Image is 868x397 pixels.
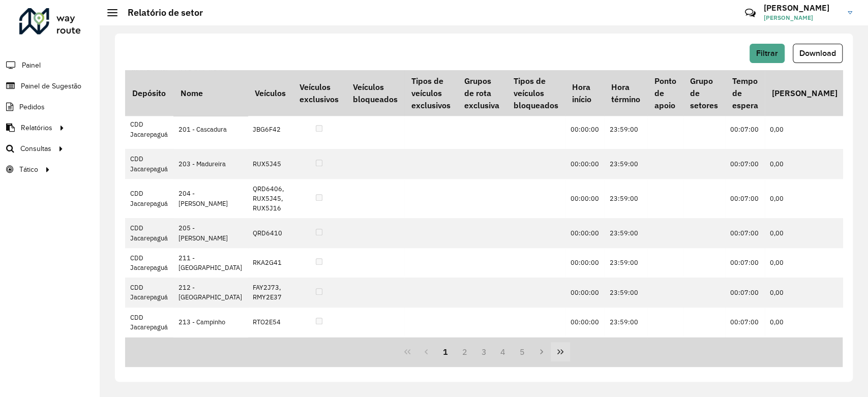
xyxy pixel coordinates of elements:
td: 23:59:00 [604,278,647,307]
td: 23:59:00 [604,308,647,337]
span: Relatórios [21,123,52,133]
td: 204 - [PERSON_NAME] [173,179,248,219]
td: 0,00 [765,149,844,178]
span: Tático [19,164,38,175]
td: 23:59:00 [604,218,647,248]
span: Filtrar [756,49,778,57]
button: 1 [436,342,455,361]
td: 00:07:00 [725,308,765,337]
th: Hora término [604,70,647,116]
td: 00:00:00 [565,248,604,278]
td: 00:00:00 [565,218,604,248]
td: 00:07:00 [725,149,765,178]
td: CDD Jacarepaguá [125,179,173,219]
span: [PERSON_NAME] [764,13,840,22]
th: Tempo de espera [725,70,765,116]
th: Grupos de rota exclusiva [458,70,506,116]
button: 2 [455,342,474,361]
td: QRD6406, RUX5J45, RUX5J16 [248,179,292,219]
td: 212 - [GEOGRAPHIC_DATA] [173,278,248,307]
td: JBG6F42 [248,110,292,149]
td: CDD Jacarepaguá [125,278,173,307]
th: Tipos de veículos bloqueados [506,70,565,116]
td: QRD6410 [248,218,292,248]
td: FAY2J73, RMY2E37 [248,278,292,307]
th: Grupo de setores [683,70,725,116]
button: 4 [493,342,513,361]
span: Download [799,49,836,57]
td: 0,00 [765,110,844,149]
a: Contato Rápido [739,2,761,24]
button: Download [793,44,843,63]
th: Veículos [248,70,292,116]
td: 23:59:00 [604,149,647,178]
td: 0,00 [765,248,844,278]
td: CDD Jacarepaguá [125,149,173,178]
th: Nome [173,70,248,116]
button: Filtrar [750,44,785,63]
td: RKA2G41 [248,248,292,278]
h3: [PERSON_NAME] [764,3,840,13]
td: CDD Jacarepaguá [125,110,173,149]
span: Consultas [20,143,51,154]
td: 00:07:00 [725,110,765,149]
td: 23:59:00 [604,110,647,149]
td: 23:59:00 [604,179,647,219]
th: Veículos bloqueados [346,70,404,116]
button: 5 [513,342,532,361]
td: 00:07:00 [725,248,765,278]
td: 203 - Madureira [173,149,248,178]
td: 00:00:00 [565,278,604,307]
th: Ponto de apoio [647,70,683,116]
th: Veículos exclusivos [292,70,345,116]
td: 0,00 [765,179,844,219]
span: Painel [22,60,41,71]
td: 211 - [GEOGRAPHIC_DATA] [173,248,248,278]
td: 0,00 [765,308,844,337]
button: Last Page [551,342,570,361]
td: CDD Jacarepaguá [125,218,173,248]
th: Hora início [565,70,604,116]
td: 00:07:00 [725,218,765,248]
td: 00:07:00 [725,278,765,307]
td: RTO2E54 [248,308,292,337]
td: 213 - Campinho [173,308,248,337]
td: 0,00 [765,278,844,307]
th: Depósito [125,70,173,116]
button: Next Page [532,342,551,361]
td: 00:07:00 [725,179,765,219]
td: 205 - [PERSON_NAME] [173,218,248,248]
th: [PERSON_NAME] [765,70,844,116]
td: 00:00:00 [565,179,604,219]
h2: Relatório de setor [117,7,203,18]
td: 00:00:00 [565,149,604,178]
td: RUX5J45 [248,149,292,178]
th: Tipos de veículos exclusivos [404,70,457,116]
td: 0,00 [765,218,844,248]
span: Pedidos [19,102,45,112]
td: 00:00:00 [565,110,604,149]
button: 3 [474,342,494,361]
td: CDD Jacarepaguá [125,248,173,278]
span: Painel de Sugestão [21,81,81,91]
td: 00:00:00 [565,308,604,337]
td: 201 - Cascadura [173,110,248,149]
td: CDD Jacarepaguá [125,308,173,337]
td: 23:59:00 [604,248,647,278]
